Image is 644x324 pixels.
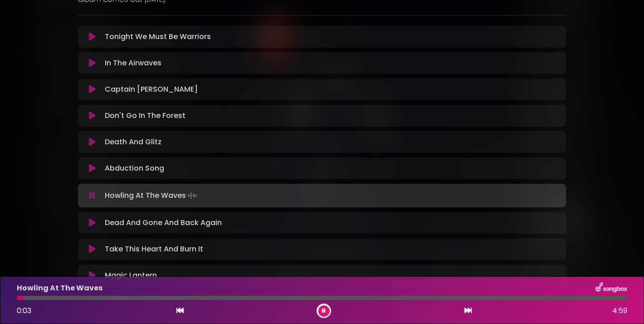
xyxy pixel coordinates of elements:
p: Tonight We Must Be Warriors [105,31,211,42]
p: Don't Go In The Forest [105,110,185,121]
p: Take This Heart And Burn It [105,244,203,255]
p: In The Airwaves [105,58,161,69]
p: Abduction Song [105,163,164,174]
p: Death And Glitz [105,137,161,147]
p: Captain [PERSON_NAME] [105,84,198,95]
img: songbox-logo-white.png [595,282,627,294]
p: Magic Lantern [105,270,157,281]
span: 0:03 [17,305,31,316]
img: waveform4.gif [186,189,199,202]
span: 4:59 [612,305,627,316]
p: Dead And Gone And Back Again [105,217,222,228]
p: Howling At The Waves [17,283,102,294]
p: Howling At The Waves [105,189,199,202]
